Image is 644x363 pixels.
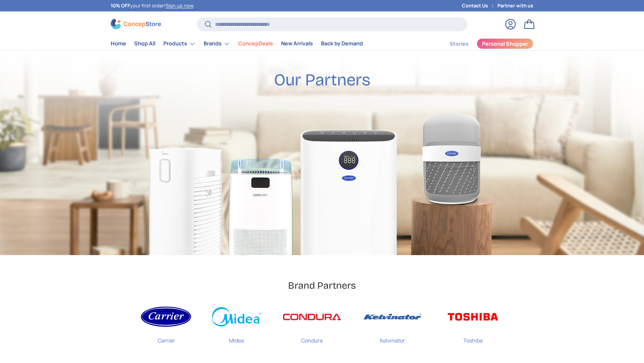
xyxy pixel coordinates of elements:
[362,302,423,350] a: Kelvinator
[111,37,126,50] a: Home
[141,302,191,350] a: Carrier
[211,302,262,350] a: Midea
[204,37,230,50] a: Brands
[482,41,528,46] span: Personal Shopper
[159,37,200,50] summary: Products
[449,37,469,50] a: Stories
[288,279,356,292] h2: Brand Partners
[463,331,483,345] p: Toshiba
[282,302,342,350] a: Condura
[163,37,196,50] a: Products
[477,38,533,49] a: Personal Shopper
[111,19,161,29] img: ConcepStore
[462,2,497,9] a: Contact Us
[111,37,363,50] nav: Primary
[238,37,273,50] a: ConcepDeals
[111,2,130,9] strong: 10% OFF
[321,37,363,50] a: Back by Demand
[229,331,244,345] p: Midea
[497,2,533,9] a: Partner with us
[380,331,405,345] p: Kelvinator
[200,37,234,50] summary: Brands
[158,331,175,345] p: Carrier
[443,302,503,350] a: Toshiba
[281,37,313,50] a: New Arrivals
[301,331,323,345] p: Condura
[166,2,193,9] a: Sign up now
[433,37,533,50] nav: Secondary
[111,2,195,9] p: your first order! .
[274,70,370,90] h2: Our Partners
[134,37,155,50] a: Shop All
